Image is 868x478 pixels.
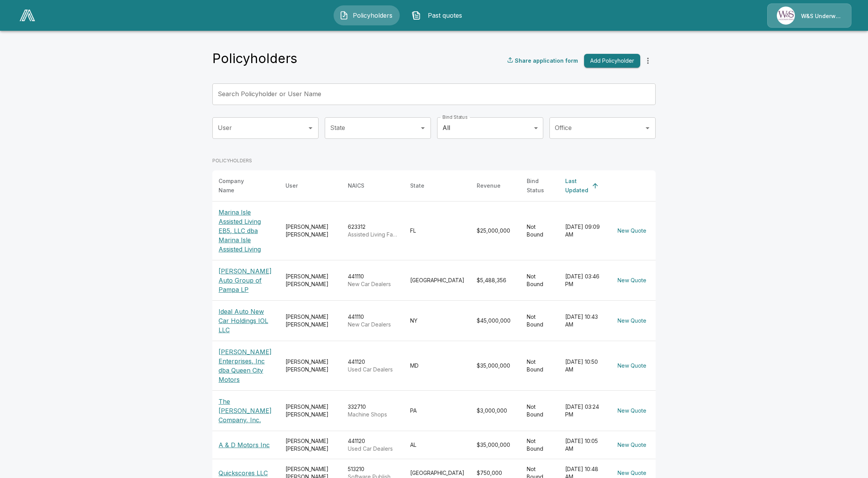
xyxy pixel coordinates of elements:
[339,11,349,20] img: Policyholders Icon
[404,300,471,341] td: NY
[559,390,608,431] td: [DATE] 03:24 PM
[471,300,521,341] td: $45,000,000
[521,201,559,260] td: Not Bound
[348,403,398,418] div: 332710
[404,201,471,260] td: FL
[515,57,578,65] p: Share application form
[404,431,471,459] td: AL
[285,358,336,373] div: [PERSON_NAME] [PERSON_NAME]
[348,411,398,418] p: Machine Shops
[559,201,608,260] td: [DATE] 09:09 AM
[285,223,336,238] div: [PERSON_NAME] [PERSON_NAME]
[285,437,336,453] div: [PERSON_NAME] [PERSON_NAME]
[410,181,424,190] div: State
[801,12,842,20] p: W&S Underwriters
[348,437,398,453] div: 441120
[640,53,656,68] button: more
[417,123,428,133] button: Open
[559,431,608,459] td: [DATE] 10:05 AM
[471,431,521,459] td: $35,000,000
[471,201,521,260] td: $25,000,000
[471,341,521,390] td: $35,000,000
[559,300,608,341] td: [DATE] 10:43 AM
[219,208,273,254] p: Marina Isle Assisted Living EB5, LLC dba Marina Isle Assisted Living
[521,300,559,341] td: Not Bound
[614,273,649,288] button: New Quote
[348,280,398,288] p: New Car Dealers
[305,123,316,133] button: Open
[348,445,398,453] p: Used Car Dealers
[614,314,649,328] button: New Quote
[614,404,649,418] button: New Quote
[348,273,398,288] div: 441110
[285,181,298,190] div: User
[219,177,259,195] div: Company Name
[219,397,273,425] p: The [PERSON_NAME] Company, Inc.
[424,11,466,20] span: Past quotes
[614,359,649,373] button: New Quote
[614,224,649,238] button: New Quote
[348,358,398,373] div: 441120
[219,266,273,294] p: [PERSON_NAME] Auto Group of Pampa LP
[521,170,559,202] th: Bind Status
[352,11,394,20] span: Policyholders
[559,341,608,390] td: [DATE] 10:50 AM
[348,313,398,328] div: 441110
[442,114,467,120] label: Bind Status
[348,321,398,328] p: New Car Dealers
[404,341,471,390] td: MD
[334,5,400,25] button: Policyholders IconPolicyholders
[471,260,521,300] td: $5,488,356
[212,157,656,164] p: POLICYHOLDERS
[581,54,640,68] a: Add Policyholder
[521,390,559,431] td: Not Bound
[404,390,471,431] td: PA
[477,181,501,190] div: Revenue
[642,123,653,133] button: Open
[285,403,336,418] div: [PERSON_NAME] [PERSON_NAME]
[777,7,795,25] img: Agency Icon
[285,273,336,288] div: [PERSON_NAME] [PERSON_NAME]
[471,390,521,431] td: $3,000,000
[559,260,608,300] td: [DATE] 03:46 PM
[348,366,398,373] p: Used Car Dealers
[584,54,640,68] button: Add Policyholder
[285,313,336,328] div: [PERSON_NAME] [PERSON_NAME]
[348,231,398,238] p: Assisted Living Facilities for the Elderly
[767,3,851,28] a: Agency IconW&S Underwriters
[219,440,273,450] p: A & D Motors Inc
[219,347,273,384] p: [PERSON_NAME] Enterprises, Inc dba Queen City Motors
[348,181,364,190] div: NAICS
[219,468,273,478] p: Quickscores LLC
[614,438,649,452] button: New Quote
[521,260,559,300] td: Not Bound
[219,307,273,335] p: Ideal Auto New Car Holdings IOL LLC
[348,223,398,238] div: 623312
[406,5,472,25] button: Past quotes IconPast quotes
[412,11,421,20] img: Past quotes Icon
[521,431,559,459] td: Not Bound
[521,341,559,390] td: Not Bound
[565,177,588,195] div: Last Updated
[20,10,35,21] img: AA Logo
[212,50,297,67] h4: Policyholders
[437,117,543,139] div: All
[404,260,471,300] td: [GEOGRAPHIC_DATA]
